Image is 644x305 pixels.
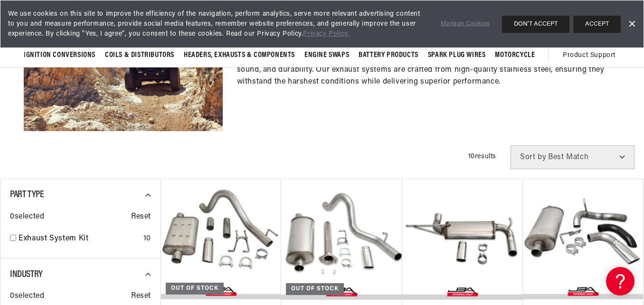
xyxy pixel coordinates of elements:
[441,19,490,29] a: Manage Cookies
[10,290,44,303] span: 0 selected
[428,50,486,60] span: Spark Plug Wires
[300,44,354,67] summary: Engine Swaps
[131,211,151,223] span: Reset
[100,44,179,67] summary: Coils & Distributors
[625,17,639,31] a: Dismiss Banner
[495,50,535,60] span: Motorcycle
[184,50,295,60] span: Headers, Exhausts & Components
[520,153,546,161] span: Sort by
[468,153,496,160] span: 10 results
[131,290,151,303] span: Reset
[10,211,44,223] span: 0 selected
[563,50,616,61] span: Product Support
[511,145,635,169] select: Sort by
[359,50,418,60] span: Battery Products
[490,44,540,67] summary: Motorcycle
[354,44,423,67] summary: Battery Products
[24,50,95,60] span: Ignition Conversions
[304,50,349,60] span: Engine Swaps
[143,233,151,245] div: 10
[502,16,569,33] button: DON'T ACCEPT
[8,9,427,39] span: We use cookies on this site to improve the efficiency of the navigation, perform analytics, serve...
[105,50,174,60] span: Coils & Distributors
[10,190,44,200] span: Part Type
[179,44,300,67] summary: Headers, Exhausts & Components
[237,52,606,88] p: JBA Performance Exhaust offers premium Jeep Exhaust Systems designed to enhance performance, soun...
[563,44,620,67] summary: Product Support
[303,30,349,38] a: Privacy Policy.
[423,44,491,67] summary: Spark Plug Wires
[10,270,43,279] span: Industry
[19,233,140,245] a: Exhaust System Kit
[24,44,100,67] summary: Ignition Conversions
[573,16,621,33] button: ACCEPT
